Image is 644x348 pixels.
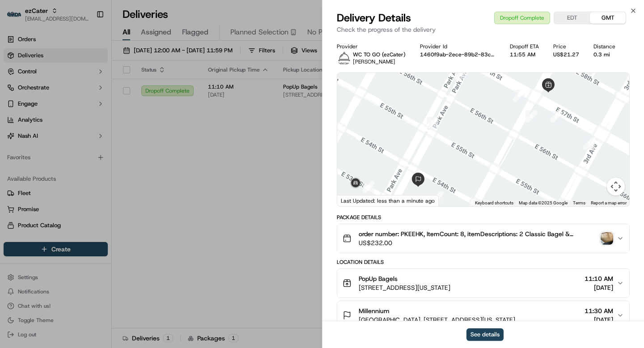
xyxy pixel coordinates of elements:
button: Keyboard shortcuts [475,200,513,206]
span: [DATE] [125,163,144,170]
button: Millennium[GEOGRAPHIC_DATA], [STREET_ADDRESS][US_STATE]11:30 AM[DATE] [337,301,629,330]
span: 11:30 AM [585,306,613,315]
button: PopUp Bagels[STREET_ADDRESS][US_STATE]11:10 AM[DATE] [337,269,629,297]
div: Last Updated: less than a minute ago [337,195,439,206]
span: Map data ©2025 Google [519,200,568,205]
div: 8 [363,181,374,193]
button: Map camera controls [607,178,625,195]
span: [STREET_ADDRESS][US_STATE] [359,283,450,292]
div: 11:55 AM [510,51,539,58]
div: Distance [593,43,615,50]
img: Grace Nketiah [9,130,23,144]
a: Report a map error [591,200,627,205]
div: Start new chat [40,85,147,94]
button: Start new chat [152,88,163,99]
div: Past conversations [9,116,60,123]
div: Dropoff ETA [510,43,539,50]
button: 1460f9ab-2ece-89b2-83c2-6854484ae456 [420,51,496,58]
span: [GEOGRAPHIC_DATA], [STREET_ADDRESS][US_STATE] [359,315,515,324]
a: 📗Knowledge Base [5,196,72,212]
input: Got a question? Start typing here... [23,58,161,67]
div: Location Details [337,259,630,266]
div: 2 [550,111,562,123]
img: 1736555255976-a54dd68f-1ca7-489b-9aae-adbdc363a1c4 [18,139,25,146]
span: [PERSON_NAME] [28,139,72,146]
span: [PERSON_NAME] [PERSON_NAME] [28,163,119,170]
img: Shah Alam [9,154,23,169]
span: • [74,139,77,146]
span: [DATE] [585,283,613,292]
span: Delivery Details [337,11,411,25]
button: See details [466,328,504,341]
div: 3 [525,110,537,122]
div: 6 [427,117,438,128]
button: See all [139,115,163,125]
div: US$21.27 [553,51,579,58]
div: 0.3 mi [593,51,615,58]
span: [DATE] [585,315,613,324]
img: photo_proof_of_delivery image [601,232,613,245]
span: 11:10 AM [585,274,613,283]
p: Welcome 👋 [9,36,163,50]
a: Terms (opens in new tab) [573,200,585,205]
button: order number: PKEEHK, ItemCount: 8, itemDescriptions: 2 Classic Bagel & Schmear Box, 2 Specialty ... [337,224,629,253]
div: 📗 [9,201,16,208]
span: [DATE] [79,139,97,146]
span: Millennium [359,306,390,315]
span: PopUp Bagels [359,274,398,283]
span: US$232.00 [359,238,597,247]
p: Check the progress of the delivery [337,25,630,34]
div: 1 [583,138,595,149]
div: Package Details [337,214,630,221]
span: Knowledge Base [18,200,68,209]
img: 4920774857489_3d7f54699973ba98c624_72.jpg [19,85,35,102]
span: • [120,163,123,170]
a: 💻API Documentation [72,196,147,212]
button: GMT [590,12,626,24]
button: EDT [554,12,590,24]
div: 5 [455,68,467,80]
img: profile_wctogo_shipday.jpg [337,51,351,65]
div: Price [553,43,579,50]
img: Nash [9,9,27,27]
span: Pylon [89,222,108,229]
span: order number: PKEEHK, ItemCount: 8, itemDescriptions: 2 Classic Bagel & Schmear Box, 2 Specialty ... [359,229,597,238]
div: 💻 [76,201,83,208]
a: Open this area in Google Maps (opens a new window) [339,195,369,206]
div: We're available if you need us! [40,94,123,102]
span: [PERSON_NAME] [353,58,395,65]
div: Provider Id [420,43,496,50]
span: API Documentation [85,200,144,209]
img: Google [339,195,369,206]
img: 1736555255976-a54dd68f-1ca7-489b-9aae-adbdc363a1c4 [9,85,25,102]
div: 4 [513,90,525,102]
a: Powered byPylon [63,221,108,229]
div: Provider [337,43,406,50]
p: WC TO GO (ezCater) [353,51,406,58]
div: 7 [432,191,443,203]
